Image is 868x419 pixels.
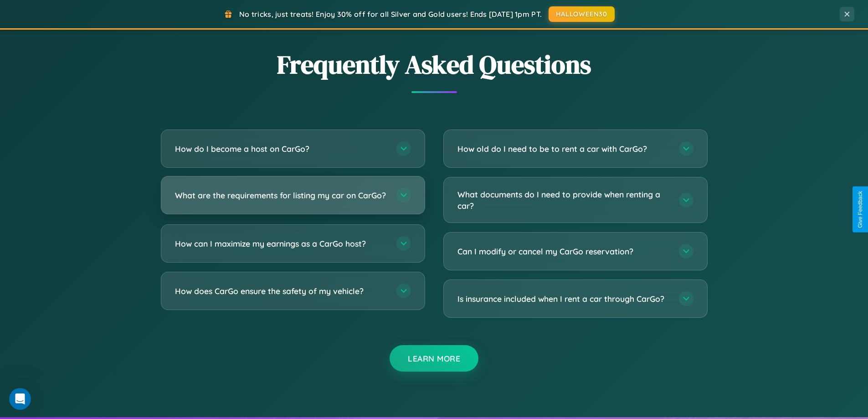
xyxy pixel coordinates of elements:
h3: How can I maximize my earnings as a CarGo host? [175,238,387,249]
h3: What documents do I need to provide when renting a car? [457,189,670,211]
button: HALLOWEEN30 [549,6,615,22]
h3: Is insurance included when I rent a car through CarGo? [457,293,670,305]
button: Learn More [390,345,478,372]
h2: Frequently Asked Questions [161,47,708,82]
h3: How do I become a host on CarGo? [175,143,387,155]
iframe: Intercom live chat [9,388,31,410]
h3: What are the requirements for listing my car on CarGo? [175,190,387,201]
h3: How does CarGo ensure the safety of my vehicle? [175,285,387,297]
div: Give Feedback [857,191,863,228]
h3: How old do I need to be to rent a car with CarGo? [457,143,670,155]
h3: Can I modify or cancel my CarGo reservation? [457,246,670,257]
span: No tricks, just treats! Enjoy 30% off for all Silver and Gold users! Ends [DATE] 1pm PT. [239,10,542,19]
